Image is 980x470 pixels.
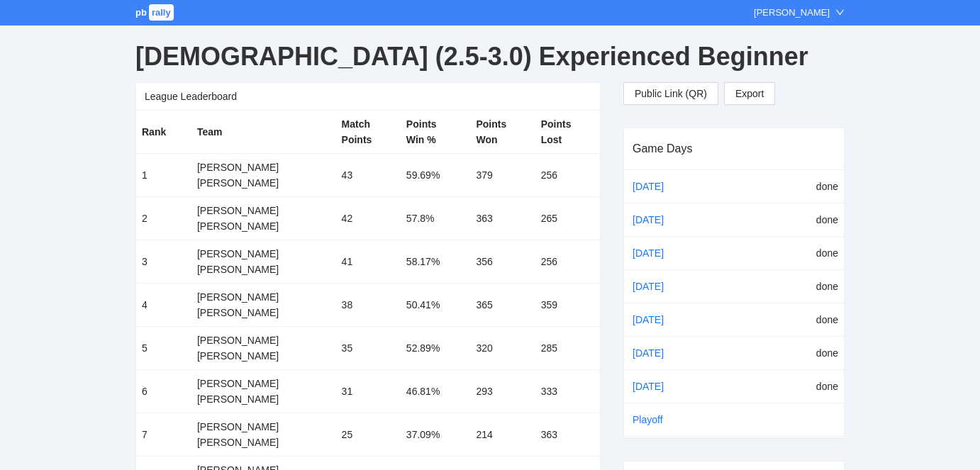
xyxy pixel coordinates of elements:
[470,197,535,240] td: 363
[336,197,401,240] td: 42
[401,413,471,457] td: 37.09%
[342,116,395,132] div: Match
[336,154,401,197] td: 43
[342,132,395,147] div: Points
[136,240,191,284] td: 3
[406,132,465,147] div: Win %
[336,413,401,457] td: 25
[476,116,529,132] div: Points
[630,409,689,430] a: Playoff
[197,376,330,391] div: [PERSON_NAME]
[470,327,535,370] td: 320
[759,170,844,203] td: done
[633,128,835,169] div: Game Days
[630,342,689,364] a: [DATE]
[145,83,591,110] div: League Leaderboard
[759,203,844,236] td: done
[336,327,401,370] td: 35
[142,124,186,140] div: Rank
[136,413,191,457] td: 7
[197,175,330,191] div: [PERSON_NAME]
[535,240,600,284] td: 256
[535,284,600,327] td: 359
[197,124,330,140] div: Team
[401,284,471,327] td: 50.41%
[535,327,600,370] td: 285
[401,370,471,413] td: 46.81%
[336,370,401,413] td: 31
[135,7,176,18] a: pbrally
[197,419,330,435] div: [PERSON_NAME]
[754,6,830,20] div: [PERSON_NAME]
[470,413,535,457] td: 214
[541,132,594,147] div: Lost
[759,269,844,303] td: done
[406,116,465,132] div: Points
[535,370,600,413] td: 333
[336,284,401,327] td: 38
[401,197,471,240] td: 57.8%
[541,116,594,132] div: Points
[630,176,689,197] a: [DATE]
[197,305,330,320] div: [PERSON_NAME]
[197,332,330,348] div: [PERSON_NAME]
[197,289,330,305] div: [PERSON_NAME]
[535,413,600,457] td: 363
[470,240,535,284] td: 356
[735,83,764,104] span: Export
[630,309,689,330] a: [DATE]
[476,132,529,147] div: Won
[630,376,689,397] a: [DATE]
[136,154,191,197] td: 1
[197,262,330,277] div: [PERSON_NAME]
[630,242,689,264] a: [DATE]
[197,246,330,262] div: [PERSON_NAME]
[835,8,845,17] span: down
[535,197,600,240] td: 265
[136,197,191,240] td: 2
[401,154,471,197] td: 59.69%
[136,370,191,413] td: 6
[197,160,330,175] div: [PERSON_NAME]
[759,336,844,369] td: done
[135,7,147,18] span: pb
[470,284,535,327] td: 365
[135,31,845,82] div: [DEMOGRAPHIC_DATA] (2.5-3.0) Experienced Beginner
[197,391,330,407] div: [PERSON_NAME]
[630,276,689,297] a: [DATE]
[197,348,330,364] div: [PERSON_NAME]
[759,369,844,403] td: done
[197,435,330,450] div: [PERSON_NAME]
[724,82,775,105] a: Export
[623,82,718,105] button: Public Link (QR)
[759,303,844,336] td: done
[470,154,535,197] td: 379
[759,236,844,269] td: done
[197,218,330,234] div: [PERSON_NAME]
[136,327,191,370] td: 5
[401,327,471,370] td: 52.89%
[136,284,191,327] td: 4
[336,240,401,284] td: 41
[401,240,471,284] td: 58.17%
[535,154,600,197] td: 256
[635,86,707,101] span: Public Link (QR)
[149,4,174,21] span: rally
[470,370,535,413] td: 293
[630,209,689,230] a: [DATE]
[197,203,330,218] div: [PERSON_NAME]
